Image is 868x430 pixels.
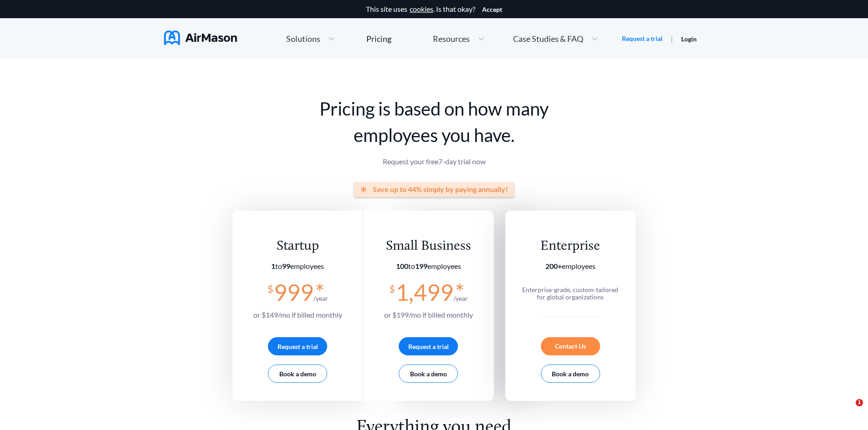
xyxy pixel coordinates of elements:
button: Accept cookies [482,6,502,13]
a: cookies [410,5,433,13]
span: $ [267,279,273,294]
span: Solutions [286,35,320,43]
button: Book a demo [399,364,458,383]
div: Enterprise [518,238,623,255]
a: Login [681,35,697,43]
span: Case Studies & FAQ [513,35,583,43]
section: employees [384,262,473,270]
a: Pricing [366,30,391,47]
span: Save up to 44% simply by paying annually! [373,185,508,193]
iframe: Intercom live chat [837,399,859,421]
a: Request a trial [622,34,663,43]
span: to [271,262,290,270]
p: Request your free 7 -day trial now [232,157,636,166]
button: Request a trial [399,337,458,355]
img: AirMason Logo [164,30,237,45]
span: Resources [433,35,470,43]
span: $ [389,279,395,294]
span: Enterprise-grade, custom-tailored for global organizations [522,286,618,301]
span: | [671,34,673,43]
button: Request a trial [268,337,327,355]
h1: Pricing is based on how many employees you have. [232,96,636,148]
span: 1,499 [395,278,453,306]
span: or $ 199 /mo if billed monthly [384,310,473,319]
span: 1 [856,399,863,406]
div: Contact Us [541,337,600,355]
span: or $ 149 /mo if billed monthly [253,310,342,319]
section: employees [253,262,342,270]
div: Pricing [366,35,391,43]
b: 1 [271,262,275,270]
div: Small Business [384,238,473,255]
button: Book a demo [541,364,600,383]
button: Book a demo [268,364,327,383]
span: 999 [274,278,313,306]
b: 200+ [545,262,562,270]
div: Startup [253,238,342,255]
span: to [396,262,427,270]
section: employees [518,262,623,270]
b: 100 [396,262,408,270]
b: 99 [282,262,290,270]
b: 199 [415,262,427,270]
